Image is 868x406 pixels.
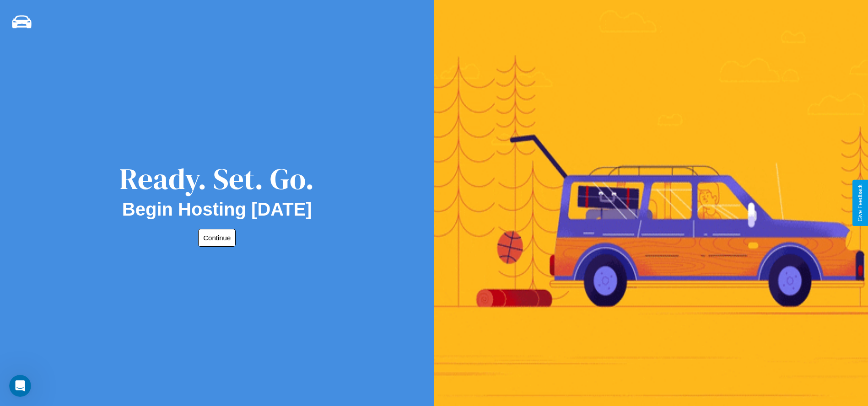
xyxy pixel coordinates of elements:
div: Ready. Set. Go. [119,158,314,199]
div: Give Feedback [857,184,863,222]
h2: Begin Hosting [DATE] [122,199,312,220]
button: Continue [198,229,236,247]
iframe: Intercom live chat [9,375,31,397]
